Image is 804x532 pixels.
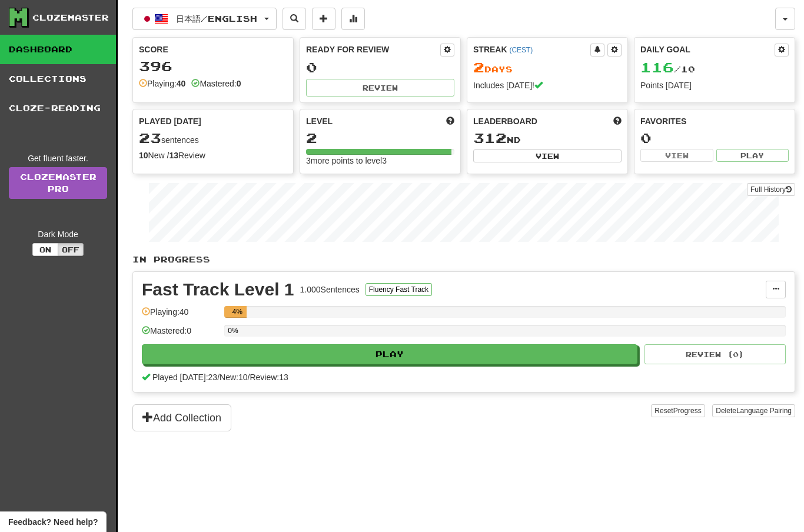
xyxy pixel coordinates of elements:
[640,59,674,75] span: 116
[306,44,440,55] div: Ready for Review
[640,149,713,162] button: View
[473,149,622,162] button: View
[306,79,454,97] button: Review
[139,151,148,160] strong: 10
[139,115,201,127] span: Played [DATE]
[473,115,537,127] span: Leaderboard
[473,79,622,91] div: Includes [DATE]!
[152,373,217,382] span: Played [DATE]: 23
[644,344,786,364] button: Review (0)
[169,151,178,160] strong: 13
[9,228,107,240] div: Dark Mode
[716,149,789,162] button: Play
[446,115,454,127] span: Score more points to level up
[142,306,218,325] div: Playing: 40
[132,8,277,30] button: 日本語/English
[306,131,454,145] div: 2
[177,79,186,88] strong: 40
[176,14,257,24] span: 日本語 / English
[473,60,622,75] div: Day s
[306,60,454,75] div: 0
[139,129,161,146] span: 23
[228,306,247,318] div: 4%
[217,373,220,382] span: /
[747,183,795,196] button: Full History
[473,131,622,146] div: nd
[9,152,107,164] div: Get fluent faster.
[673,407,702,415] span: Progress
[283,8,306,30] button: Search sentences
[32,243,58,256] button: On
[640,79,789,91] div: Points [DATE]
[473,44,590,55] div: Streak
[191,78,241,89] div: Mastered:
[139,59,287,74] div: 396
[142,281,294,298] div: Fast Track Level 1
[640,64,695,74] span: / 10
[509,46,533,54] a: (CEST)
[237,79,241,88] strong: 0
[132,404,231,431] button: Add Collection
[220,373,247,382] span: New: 10
[341,8,365,30] button: More stats
[613,115,622,127] span: This week in points, UTC
[366,283,432,296] button: Fluency Fast Track
[9,167,107,199] a: ClozemasterPro
[139,78,185,89] div: Playing:
[651,404,705,417] button: ResetProgress
[473,59,484,75] span: 2
[306,115,333,127] span: Level
[139,131,287,146] div: sentences
[736,407,792,415] span: Language Pairing
[139,149,287,161] div: New / Review
[640,131,789,145] div: 0
[32,12,109,24] div: Clozemaster
[248,373,250,382] span: /
[142,325,218,344] div: Mastered: 0
[306,155,454,167] div: 3 more points to level 3
[640,115,789,127] div: Favorites
[142,344,637,364] button: Play
[640,44,775,56] div: Daily Goal
[312,8,335,30] button: Add sentence to collection
[473,129,507,146] span: 312
[712,404,795,417] button: DeleteLanguage Pairing
[250,373,288,382] span: Review: 13
[58,243,84,256] button: Off
[132,254,795,265] p: In Progress
[8,516,98,528] span: Open feedback widget
[139,44,287,55] div: Score
[300,284,360,295] div: 1.000 Sentences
